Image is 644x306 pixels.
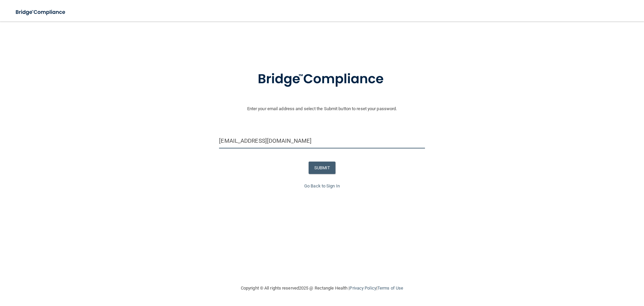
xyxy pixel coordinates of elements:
a: Go Back to Sign In [304,183,340,188]
img: bridge_compliance_login_screen.278c3ca4.svg [10,5,72,19]
a: Terms of Use [377,286,403,291]
input: Email [219,133,425,148]
iframe: Drift Widget Chat Controller [528,258,636,285]
button: SUBMIT [309,162,336,174]
a: Privacy Policy [350,286,376,291]
img: bridge_compliance_login_screen.278c3ca4.svg [244,62,400,97]
div: Copyright © All rights reserved 2025 @ Rectangle Health | | [200,277,444,299]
